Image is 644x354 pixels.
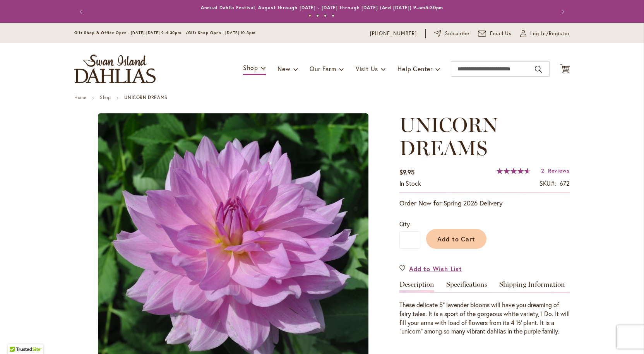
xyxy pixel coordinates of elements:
span: Qty [399,220,410,228]
span: Our Farm [310,65,336,73]
span: Visit Us [356,65,378,73]
a: Email Us [478,30,512,38]
a: 2 Reviews [541,167,570,174]
span: Subscribe [445,30,469,38]
button: 3 of 4 [324,14,327,17]
strong: UNICORN DREAMS [124,94,167,100]
a: Subscribe [434,30,469,38]
a: Specifications [446,281,487,292]
span: 2 [541,167,545,174]
span: Gift Shop & Office Open - [DATE]-[DATE] 9-4:30pm / [74,30,188,35]
span: Shop [243,63,258,72]
button: 2 of 4 [316,14,319,17]
a: Annual Dahlia Festival, August through [DATE] - [DATE] through [DATE] (And [DATE]) 9-am5:30pm [201,5,444,10]
strong: SKU [540,179,556,187]
a: [PHONE_NUMBER] [370,30,417,38]
span: Reviews [548,167,570,174]
span: Email Us [490,30,512,38]
div: Detailed Product Info [399,281,570,336]
a: Log In/Register [520,30,570,38]
div: Availability [399,179,421,188]
span: $9.95 [399,168,414,176]
span: Add to Cart [437,235,476,243]
span: Log In/Register [530,30,570,38]
button: Previous [74,4,90,19]
button: Add to Cart [426,229,486,249]
span: Add to Wish List [409,264,462,273]
a: Description [399,281,434,292]
a: Add to Wish List [399,264,462,273]
span: Gift Shop Open - [DATE] 10-3pm [188,30,255,35]
div: These delicate 5” lavender blooms will have you dreaming of fairy tales. It is a sport of the gor... [399,301,570,336]
a: Home [74,94,86,100]
a: store logo [74,55,156,83]
span: UNICORN DREAMS [399,113,498,160]
div: 672 [560,179,570,188]
button: Next [554,4,570,19]
button: 4 of 4 [332,14,334,17]
div: 93% [497,168,531,174]
span: New [277,65,290,73]
button: 1 of 4 [308,14,311,17]
p: Order Now for Spring 2026 Delivery [399,198,570,208]
span: In stock [399,179,421,187]
a: Shipping Information [499,281,565,292]
a: Shop [100,94,111,100]
span: Help Center [397,65,433,73]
